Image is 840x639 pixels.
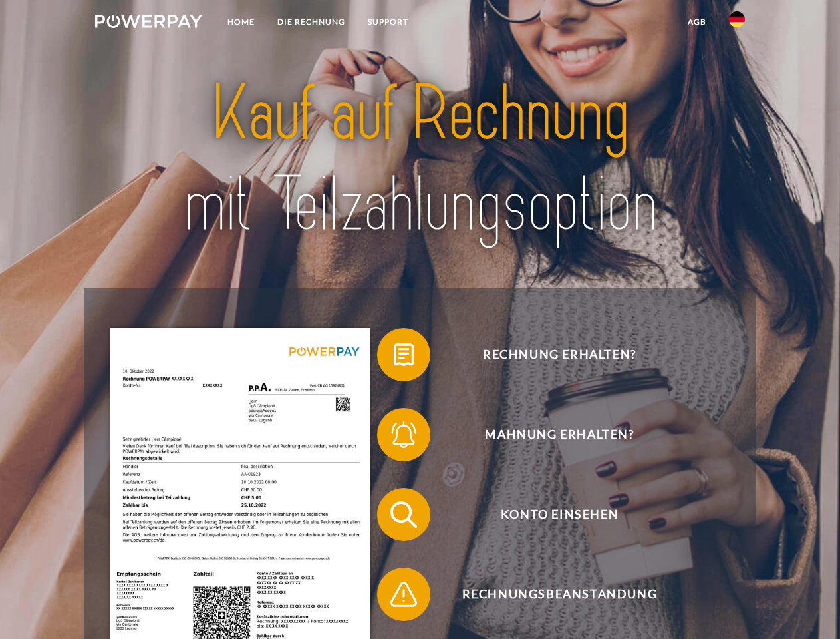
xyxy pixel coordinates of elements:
button: Mahnung erhalten? [377,408,723,461]
button: Rechnung erhalten? [377,328,723,381]
a: Home [216,10,266,34]
img: logo-powerpay-white.svg [95,15,202,28]
span: Mahnung erhalten? [396,408,722,461]
a: SUPPORT [356,10,420,34]
a: DIE RECHNUNG [266,10,356,34]
img: qb_warning.svg [387,578,420,611]
img: qb_bill.svg [387,338,420,371]
img: qb_search.svg [387,498,420,531]
span: Rechnung erhalten? [396,328,722,381]
span: Konto einsehen [396,488,722,541]
button: Rechnungsbeanstandung [377,568,723,621]
img: title-powerpay_de.svg [127,64,713,255]
button: Konto einsehen [377,488,723,541]
span: Rechnungsbeanstandung [396,568,722,621]
img: de [729,11,745,27]
a: agb [676,10,718,34]
img: qb_bell.svg [387,418,420,451]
